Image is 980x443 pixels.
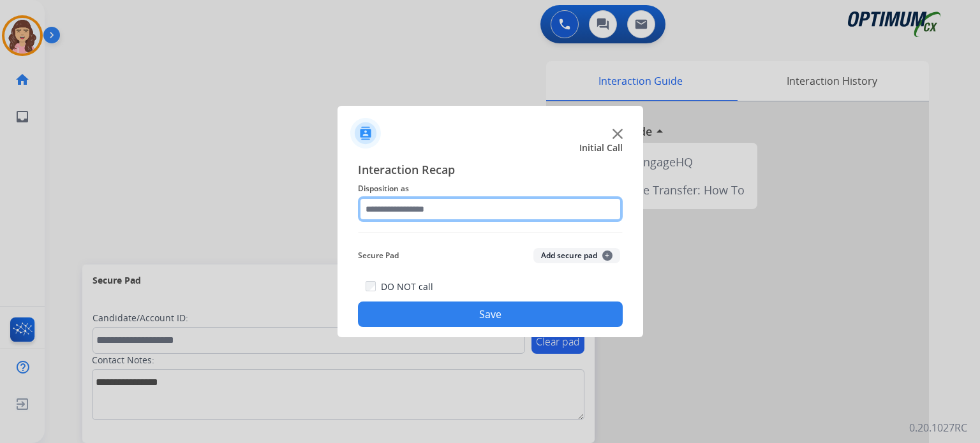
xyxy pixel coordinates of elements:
label: DO NOT call [381,280,433,293]
span: Secure Pad [358,248,399,263]
img: contact-recap-line.svg [358,232,623,233]
button: Add secure pad+ [533,248,620,263]
span: Initial Call [579,142,623,154]
p: 0.20.1027RC [909,420,967,435]
button: Save [358,301,623,327]
span: + [602,251,612,261]
span: Interaction Recap [358,161,623,181]
img: contactIcon [350,118,381,149]
span: Disposition as [358,181,623,196]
